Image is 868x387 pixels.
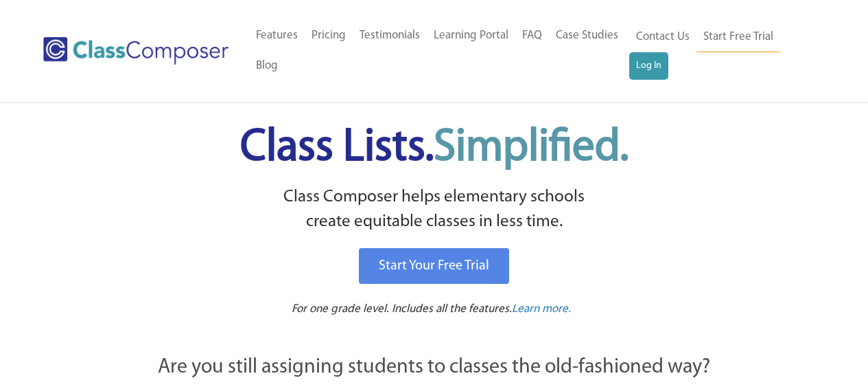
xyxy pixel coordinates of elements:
[84,353,784,383] p: Are you still assigning students to classes the old-fashioned way?
[549,21,625,51] a: Case Studies
[43,37,228,65] img: Class Composer
[359,248,509,284] a: Start Your Free Trial
[515,21,549,51] a: FAQ
[249,51,285,81] a: Blog
[240,126,629,170] span: Class Lists.
[427,21,515,51] a: Learning Portal
[512,301,571,318] a: Learn more.
[82,185,786,235] p: Class Composer helps elementary schools create equitable classes in less time.
[249,21,305,51] a: Features
[629,22,696,52] a: Contact Us
[629,52,668,80] a: Log In
[434,126,629,170] span: Simplified.
[379,259,489,273] span: Start Your Free Trial
[249,21,629,81] nav: Header Menu
[512,303,571,315] span: Learn more.
[305,21,353,51] a: Pricing
[292,303,512,315] span: For one grade level. Includes all the features.
[353,21,427,51] a: Testimonials
[629,22,814,80] nav: Header Menu
[696,22,780,53] a: Start Free Trial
